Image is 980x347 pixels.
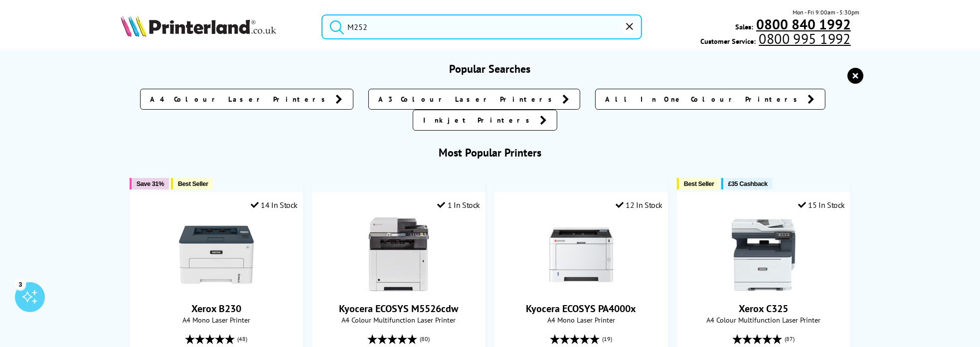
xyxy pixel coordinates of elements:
[121,62,859,76] h3: Popular Searches
[413,110,557,131] a: Inkjet Printers
[121,146,859,160] h3: Most Popular Printers
[171,178,213,189] button: Best Seller
[544,217,619,292] img: Kyocera ECOSYS PA4000x
[677,178,719,189] button: Best Seller
[544,284,619,294] a: Kyocera ECOSYS PA4000x
[251,200,298,210] div: 14 In Stock
[379,94,558,104] span: A3 Colour Laser Printers
[322,14,642,39] input: Search product or brand
[682,315,845,325] span: A4 Colour Multifunction Laser Printer
[726,217,801,292] img: Xerox C325
[758,29,859,48] a: 0800 995 1992
[616,200,662,210] div: 12 In Stock
[130,178,169,189] button: Save 31%
[793,7,859,17] span: Mon - Fri 9:00am - 5:30pm
[755,15,859,33] a: 0800 840 1992
[423,115,535,125] span: Inkjet Printers
[179,284,254,294] a: Xerox B230
[121,15,309,39] a: Printerland Logo
[721,178,773,189] button: £35 Cashback
[151,94,331,104] span: A4 Colour Laser Printers
[191,302,241,315] a: Xerox B230
[798,200,845,210] div: 15 In Stock
[701,34,859,46] span: Customer Service:
[137,180,164,187] span: Save 31%
[140,89,353,110] a: A4 Colour Laser Printers
[728,180,768,187] span: £35 Cashback
[361,284,436,294] a: Kyocera ECOSYS M5526cdw
[179,217,254,292] img: Xerox B230
[361,217,436,292] img: Kyocera ECOSYS M5526cdw
[753,19,859,29] a: 0800 840 1992
[437,200,480,210] div: 1 In Stock
[135,315,298,325] span: A4 Mono Laser Printer
[368,89,580,110] a: A3 Colour Laser Printers
[526,302,637,315] a: Kyocera ECOSYS PA4000x
[684,180,714,187] span: Best Seller
[339,302,458,315] a: Kyocera ECOSYS M5526cdw
[318,315,480,325] span: A4 Colour Multifunction Laser Printer
[178,180,208,187] span: Best Seller
[735,22,753,31] span: Sales:
[739,302,789,315] a: Xerox C325
[500,315,662,325] span: A4 Mono Laser Printer
[595,89,825,110] a: All In One Colour Printers
[121,15,276,37] img: Printerland Logo
[726,284,801,294] a: Xerox C325
[15,279,26,290] div: 3
[606,94,803,104] span: All In One Colour Printers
